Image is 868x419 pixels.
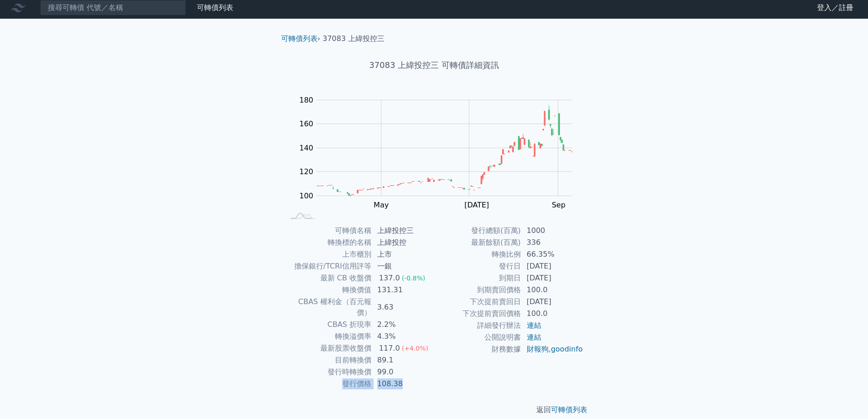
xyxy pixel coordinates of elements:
td: 66.35% [521,248,584,260]
td: 108.38 [372,378,434,390]
td: 發行日 [434,260,521,272]
td: 最新餘額(百萬) [434,237,521,248]
td: 4.3% [372,331,434,342]
td: 詳細發行辦法 [434,320,521,331]
td: 99.0 [372,366,434,378]
td: 可轉債名稱 [285,225,372,237]
td: 最新 CB 收盤價 [285,272,372,284]
td: CBAS 折現率 [285,319,372,331]
td: 擔保銀行/TCRI信用評等 [285,260,372,272]
td: 100.0 [521,284,584,296]
td: 100.0 [521,308,584,320]
td: 上市櫃別 [285,248,372,260]
td: 最新股票收盤價 [285,342,372,354]
tspan: 140 [299,144,313,152]
a: goodinfo [551,345,583,353]
td: 到期日 [434,272,521,284]
a: 可轉債列表 [197,3,233,12]
iframe: Chat Widget [822,375,868,419]
td: , [521,343,584,355]
div: 137.0 [377,273,402,284]
td: 轉換價值 [285,284,372,296]
td: [DATE] [521,296,584,308]
td: 下次提前賣回日 [434,296,521,308]
td: 財務數據 [434,343,521,355]
a: 財報狗 [527,345,549,353]
tspan: [DATE] [464,201,489,209]
a: 連結 [527,321,541,330]
td: 下次提前賣回價格 [434,308,521,320]
tspan: 180 [299,96,313,104]
td: 上緯投控 [372,237,434,248]
td: 轉換標的名稱 [285,237,372,248]
td: 上緯投控三 [372,225,434,237]
td: 轉換溢價率 [285,331,372,342]
td: 到期賣回價格 [434,284,521,296]
td: 131.31 [372,284,434,296]
li: › [281,33,320,44]
a: 連結 [527,333,541,341]
tspan: Sep [552,201,565,209]
td: 一銀 [372,260,434,272]
td: 發行時轉換價 [285,366,372,378]
td: 2.2% [372,319,434,331]
p: 返回 [274,404,595,415]
tspan: 100 [299,191,313,200]
td: 336 [521,237,584,248]
span: (+4.0%) [402,345,428,352]
td: [DATE] [521,260,584,272]
tspan: May [374,201,389,209]
td: 轉換比例 [434,248,521,260]
h1: 37083 上緯投控三 可轉債詳細資訊 [274,59,595,72]
tspan: 160 [299,119,313,128]
a: 可轉債列表 [281,34,318,43]
td: 公開說明書 [434,331,521,343]
div: 117.0 [377,343,402,354]
td: 上市 [372,248,434,260]
tspan: 120 [299,167,313,176]
td: 1000 [521,225,584,237]
g: Chart [295,96,586,209]
td: 目前轉換價 [285,354,372,366]
li: 37083 上緯投控三 [323,33,385,44]
a: 登入／註冊 [810,0,861,15]
td: 3.63 [372,296,434,319]
td: 89.1 [372,354,434,366]
span: (-0.8%) [402,274,426,282]
td: 發行價格 [285,378,372,390]
a: 可轉債列表 [551,405,587,414]
td: CBAS 權利金（百元報價） [285,296,372,319]
td: 發行總額(百萬) [434,225,521,237]
td: [DATE] [521,272,584,284]
div: 聊天小工具 [822,375,868,419]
